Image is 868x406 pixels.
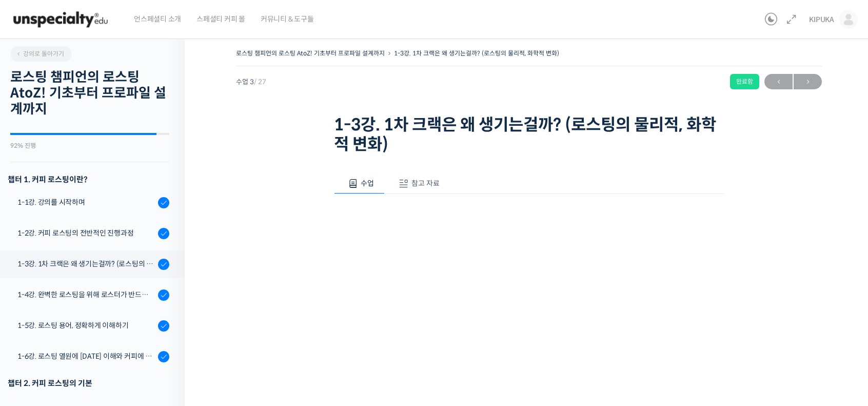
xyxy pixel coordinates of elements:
div: 1-5강. 로스팅 용어, 정확하게 이해하기 [17,320,155,331]
div: 1-2강. 커피 로스팅의 전반적인 진행과정 [17,227,155,239]
div: 챕터 2. 커피 로스팅의 기본 [8,376,169,390]
a: ←이전 [764,74,793,89]
div: 완료함 [730,74,759,89]
a: 로스팅 챔피언의 로스팅 AtoZ! 기초부터 프로파일 설계까지 [236,49,385,57]
div: 92% 진행 [10,143,169,149]
span: KIPUKA [809,15,834,24]
span: 강의로 돌아가기 [15,50,64,57]
h2: 로스팅 챔피언의 로스팅 AtoZ! 기초부터 프로파일 설계까지 [10,69,169,118]
div: 1-4강. 완벽한 로스팅을 위해 로스터가 반드시 갖춰야 할 것 (로스팅 목표 설정하기) [17,289,155,300]
a: 1-3강. 1차 크랙은 왜 생기는걸까? (로스팅의 물리적, 화학적 변화) [394,49,559,57]
div: 1-1강. 강의를 시작하며 [17,197,155,208]
span: → [794,75,822,89]
span: 수업 3 [236,79,266,85]
span: / 27 [254,78,266,86]
span: 수업 [361,179,374,188]
a: 다음→ [794,74,822,89]
div: 1-6강. 로스팅 열원에 [DATE] 이해와 커피에 미치는 영향 [17,351,155,362]
h1: 1-3강. 1차 크랙은 왜 생기는걸까? (로스팅의 물리적, 화학적 변화) [334,115,724,154]
span: 참고 자료 [411,179,440,188]
span: ← [764,75,793,89]
h3: 챕터 1. 커피 로스팅이란? [8,172,169,186]
div: 1-3강. 1차 크랙은 왜 생기는걸까? (로스팅의 물리적, 화학적 변화) [17,258,155,269]
a: 강의로 돌아가기 [10,46,72,62]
